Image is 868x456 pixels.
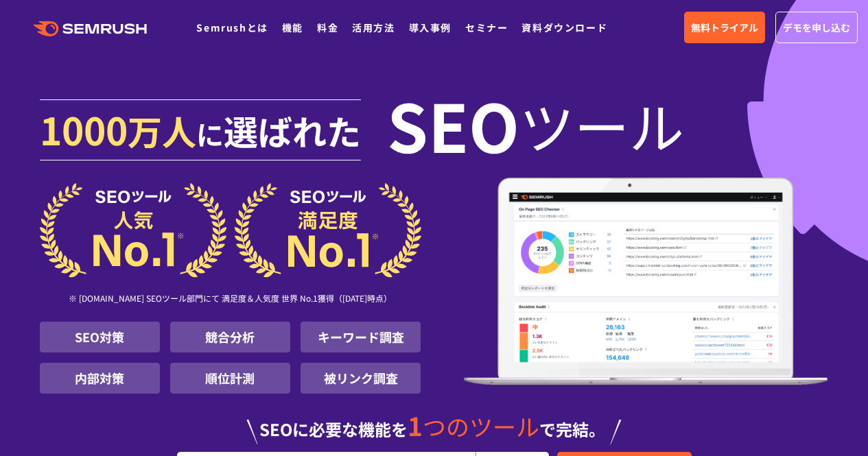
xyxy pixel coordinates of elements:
[691,20,758,35] span: 無料トライアル
[423,409,539,443] span: つのツール
[40,101,128,156] span: 1000
[408,407,423,444] span: 1
[775,12,858,43] a: デモを申し込む
[409,21,451,34] a: 導入事例
[387,97,519,152] span: SEO
[352,21,395,34] a: 活用方法
[40,399,829,444] div: SEOに必要な機能を
[282,21,303,34] a: 機能
[521,21,607,34] a: 資料ダウンロード
[224,106,361,155] span: 選ばれた
[301,322,421,352] li: キーワード調査
[539,417,605,441] span: で完結。
[301,363,421,394] li: 被リンク調査
[465,21,508,34] a: セミナー
[317,21,338,34] a: 料金
[684,12,765,43] a: 無料トライアル
[40,278,421,322] div: ※ [DOMAIN_NAME] SEOツール部門にて 満足度＆人気度 世界 No.1獲得（[DATE]時点）
[783,20,850,35] span: デモを申し込む
[170,322,290,352] li: 競合分析
[40,363,160,394] li: 内部対策
[196,114,224,154] span: に
[519,97,684,152] span: ツール
[170,363,290,394] li: 順位計測
[196,21,268,34] a: Semrushとは
[40,322,160,352] li: SEO対策
[128,106,196,155] span: 万人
